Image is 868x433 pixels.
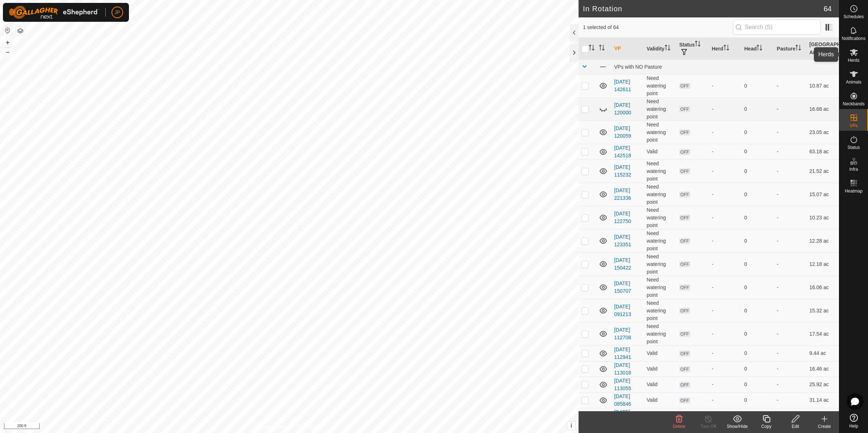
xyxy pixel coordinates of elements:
[614,304,631,317] a: [DATE] 091213
[741,97,774,121] td: 0
[741,276,774,299] td: 0
[806,408,839,424] td: 32.99 ac
[806,74,839,97] td: 10.87 ac
[712,237,739,245] div: -
[679,168,690,174] span: OFF
[614,280,631,294] a: [DATE] 150707
[679,191,690,198] span: OFF
[774,361,807,377] td: -
[679,238,690,244] span: OFF
[774,229,807,252] td: -
[821,49,827,55] p-sorticon: Activate to sort
[679,382,690,388] span: OFF
[679,397,690,404] span: OFF
[614,378,631,391] a: [DATE] 113055
[644,159,677,183] td: Need watering point
[806,377,839,392] td: 25.92 ac
[296,424,318,430] a: Contact Us
[741,252,774,276] td: 0
[806,392,839,408] td: 31.14 ac
[614,64,836,70] div: VPs with NO Pasture
[665,46,670,52] p-sorticon: Activate to sort
[774,322,807,345] td: -
[806,159,839,183] td: 21.52 ac
[806,229,839,252] td: 12.28 ac
[806,121,839,144] td: 23.05 ac
[644,252,677,276] td: Need watering point
[847,145,860,150] span: Status
[712,349,739,357] div: -
[614,347,631,360] a: [DATE] 112941
[741,345,774,361] td: 0
[774,276,807,299] td: -
[114,9,120,16] span: JP
[614,102,631,116] a: [DATE] 120000
[712,365,739,373] div: -
[774,183,807,206] td: -
[3,38,12,47] button: +
[741,392,774,408] td: 0
[614,327,631,340] a: [DATE] 112708
[614,211,631,224] a: [DATE] 122750
[614,187,631,201] a: [DATE] 221336
[806,345,839,361] td: 9.44 ac
[709,38,742,60] th: Herd
[774,97,807,121] td: -
[644,392,677,408] td: Valid
[712,307,739,315] div: -
[774,392,807,408] td: -
[741,229,774,252] td: 0
[741,121,774,144] td: 0
[846,80,861,84] span: Animals
[644,144,677,159] td: Valid
[806,276,839,299] td: 16.06 ac
[806,252,839,276] td: 12.18 ac
[741,377,774,392] td: 0
[774,74,807,97] td: -
[695,42,701,48] p-sorticon: Activate to sort
[3,48,12,56] button: –
[741,206,774,229] td: 0
[810,423,839,430] div: Create
[741,299,774,322] td: 0
[589,46,595,52] p-sorticon: Activate to sort
[781,423,810,430] div: Edit
[774,345,807,361] td: -
[774,38,807,60] th: Pasture
[757,46,762,52] p-sorticon: Activate to sort
[712,284,739,291] div: -
[614,234,631,247] a: [DATE] 123351
[774,121,807,144] td: -
[824,3,832,14] span: 64
[774,377,807,392] td: -
[679,83,690,89] span: OFF
[806,322,839,345] td: 17.54 ac
[599,46,605,52] p-sorticon: Activate to sort
[849,124,857,128] span: VPs
[614,409,631,422] a: [DATE] 090304
[644,322,677,345] td: Need watering point
[644,361,677,377] td: Valid
[16,27,25,35] button: Map Layers
[774,299,807,322] td: -
[712,105,739,113] div: -
[644,97,677,121] td: Need watering point
[795,46,801,52] p-sorticon: Activate to sort
[712,260,739,268] div: -
[712,214,739,222] div: -
[806,38,839,60] th: [GEOGRAPHIC_DATA] Area
[614,362,631,376] a: [DATE] 113018
[260,424,288,430] a: Privacy Policy
[839,411,868,431] a: Help
[845,189,863,193] span: Heatmap
[741,361,774,377] td: 0
[741,322,774,345] td: 0
[614,79,631,92] a: [DATE] 142611
[644,377,677,392] td: Valid
[752,423,781,430] div: Copy
[679,366,690,372] span: OFF
[644,345,677,361] td: Valid
[644,276,677,299] td: Need watering point
[774,206,807,229] td: -
[567,422,575,430] button: i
